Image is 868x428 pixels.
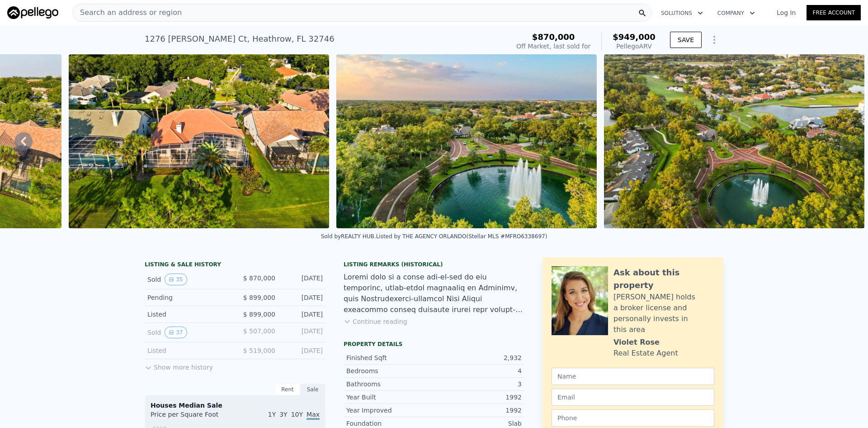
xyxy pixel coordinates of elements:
[283,310,323,319] div: [DATE]
[654,5,710,21] button: Solutions
[283,346,323,355] div: [DATE]
[268,411,276,418] span: 1Y
[147,327,228,338] div: Sold
[243,347,275,354] span: $ 519,000
[344,317,407,326] button: Continue reading
[766,8,807,17] a: Log In
[376,233,547,240] div: Listed by THE AGENCY ORLANDO (Stellar MLS #MFRO6338697)
[346,393,434,402] div: Year Built
[552,368,714,385] input: Name
[300,384,325,395] div: Sale
[434,419,522,428] div: Slab
[604,54,864,228] img: Sale: 167599959 Parcel: 21967808
[145,261,325,270] div: LISTING & SALE HISTORY
[291,411,303,418] span: 10Y
[69,54,329,228] img: Sale: 167599959 Parcel: 21967808
[552,409,714,427] input: Phone
[807,5,861,20] a: Free Account
[434,406,522,415] div: 1992
[346,419,434,428] div: Foundation
[243,311,275,318] span: $ 899,000
[613,266,714,292] div: Ask about this property
[165,274,187,285] button: View historical data
[275,384,300,395] div: Rent
[145,33,335,45] div: 1276 [PERSON_NAME] Ct , Heathrow , FL 32746
[336,54,597,228] img: Sale: 167599959 Parcel: 21967808
[705,31,723,49] button: Show Options
[346,353,434,362] div: Finished Sqft
[346,380,434,389] div: Bathrooms
[243,274,275,282] span: $ 870,000
[516,42,590,51] div: Off Market, last sold for
[613,32,656,42] span: $949,000
[434,393,522,402] div: 1992
[147,274,228,285] div: Sold
[283,274,323,285] div: [DATE]
[710,5,762,21] button: Company
[346,406,434,415] div: Year Improved
[613,292,714,335] div: [PERSON_NAME] holds a broker license and personally invests in this area
[147,310,228,319] div: Listed
[321,233,376,240] div: Sold by REALTY HUB .
[145,359,213,372] button: Show more history
[307,411,320,420] span: Max
[243,294,275,301] span: $ 899,000
[344,261,524,268] div: Listing Remarks (Historical)
[283,293,323,302] div: [DATE]
[7,6,58,19] img: Pellego
[283,327,323,338] div: [DATE]
[151,401,320,410] div: Houses Median Sale
[147,346,228,355] div: Listed
[552,389,714,406] input: Email
[613,42,656,51] div: Pellego ARV
[151,410,235,424] div: Price per Square Foot
[670,32,702,48] button: SAVE
[73,7,182,18] span: Search an address or region
[434,366,522,375] div: 4
[344,272,524,315] div: Loremi dolo si a conse adi-el-sed do eiu temporinc, utlab-etdol magnaaliq en Adminimv, quis Nostr...
[532,32,575,42] span: $870,000
[346,366,434,375] div: Bedrooms
[613,337,660,348] div: Violet Rose
[147,293,228,302] div: Pending
[165,327,187,338] button: View historical data
[613,348,678,359] div: Real Estate Agent
[243,327,275,335] span: $ 507,000
[344,341,524,348] div: Property details
[279,411,287,418] span: 3Y
[434,353,522,362] div: 2,932
[434,380,522,389] div: 3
